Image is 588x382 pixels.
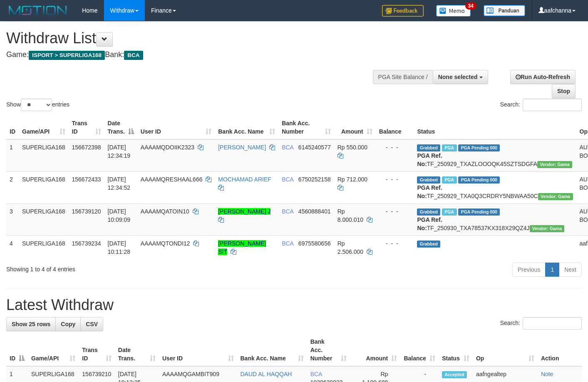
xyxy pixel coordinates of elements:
[69,116,104,139] th: Trans ID: activate to sort column ascending
[545,263,559,277] a: 1
[28,334,79,366] th: Game/API: activate to sort column ascending
[433,70,488,84] button: None selected
[137,116,215,139] th: User ID: activate to sort column ascending
[417,216,442,231] b: PGA Ref. No:
[6,30,384,47] h1: Withdraw List
[442,371,467,378] span: Accepted
[124,51,143,60] span: BCA
[218,176,271,183] a: MOCHAMAD ARIEF
[215,116,278,139] th: Bank Acc. Name: activate to sort column ascending
[218,240,266,255] a: [PERSON_NAME] SIT
[61,321,75,327] span: Copy
[6,334,28,366] th: ID: activate to sort column descending
[104,116,137,139] th: Date Trans.: activate to sort column descending
[282,176,293,183] span: BCA
[310,371,322,377] span: BCA
[417,176,440,184] span: Grabbed
[29,51,105,60] span: ISPORT > SUPERLIGA168
[307,334,350,366] th: Bank Acc. Number: activate to sort column ascending
[379,239,411,248] div: - - -
[400,334,439,366] th: Balance: activate to sort column ascending
[282,240,293,247] span: BCA
[458,208,500,216] span: PGA Pending
[282,144,293,151] span: BCA
[417,241,440,248] span: Grabbed
[19,236,69,259] td: SUPERLIGA168
[523,317,582,330] input: Search:
[108,208,131,223] span: [DATE] 10:09:09
[141,240,190,247] span: AAAAMQTONDI12
[442,176,457,184] span: Marked by aafsoycanthlai
[379,143,411,151] div: - - -
[19,139,69,172] td: SUPERLIGA168
[442,208,457,216] span: Marked by aafsoycanthlai
[414,116,576,139] th: Status
[6,99,69,111] label: Show entries
[350,334,400,366] th: Amount: activate to sort column ascending
[559,263,582,277] a: Next
[414,171,576,203] td: TF_250929_TXA0Q3CRDRY5NBWAA50C
[458,176,500,184] span: PGA Pending
[278,116,334,139] th: Bank Acc. Number: activate to sort column ascending
[337,240,363,255] span: Rp 2.506.000
[72,176,101,183] span: 156672433
[108,240,131,255] span: [DATE] 10:11:28
[72,240,101,247] span: 156739234
[337,176,367,183] span: Rp 712.000
[484,5,525,16] img: panduan.png
[19,116,69,139] th: Game/API: activate to sort column ascending
[382,5,424,17] img: Feedback.jpg
[417,152,442,167] b: PGA Ref. No:
[55,317,81,331] a: Copy
[510,70,576,84] a: Run Auto-Refresh
[241,371,292,377] a: DAUD AL HAQQAH
[79,334,114,366] th: Trans ID: activate to sort column ascending
[334,116,376,139] th: Amount: activate to sort column ascending
[19,203,69,236] td: SUPERLIGA168
[442,144,457,151] span: Marked by aafsoycanthlai
[6,116,19,139] th: ID
[298,240,331,247] span: Copy 6975580656 to clipboard
[538,334,582,366] th: Action
[379,207,411,216] div: - - -
[21,99,52,111] select: Showentries
[458,144,500,151] span: PGA Pending
[141,144,194,151] span: AAAAMQDOIIK2323
[12,321,50,327] span: Show 25 rows
[298,144,331,151] span: Copy 6145240577 to clipboard
[523,99,582,111] input: Search:
[86,321,98,327] span: CSV
[500,317,582,330] label: Search:
[438,74,478,80] span: None selected
[414,139,576,172] td: TF_250929_TXAZLOOOQK45SZTSDGFA
[376,116,414,139] th: Balance
[115,334,159,366] th: Date Trans.: activate to sort column ascending
[414,203,576,236] td: TF_250930_TXA78537KX318X29QZ4J
[530,225,565,232] span: Vendor URL: https://trx31.1velocity.biz
[538,193,573,200] span: Vendor URL: https://trx31.1velocity.biz
[417,144,440,151] span: Grabbed
[512,263,546,277] a: Previous
[218,144,266,151] a: [PERSON_NAME]
[541,371,553,377] a: Note
[373,70,433,84] div: PGA Site Balance /
[6,51,384,59] h4: Game: Bank:
[417,208,440,216] span: Grabbed
[108,176,131,191] span: [DATE] 12:34:52
[6,317,56,331] a: Show 25 rows
[6,139,19,172] td: 1
[19,171,69,203] td: SUPERLIGA168
[237,334,307,366] th: Bank Acc. Name: activate to sort column ascending
[282,208,293,215] span: BCA
[159,334,237,366] th: User ID: activate to sort column ascending
[6,297,582,313] h1: Latest Withdraw
[473,334,538,366] th: Op: activate to sort column ascending
[379,175,411,184] div: - - -
[141,176,203,183] span: AAAAMQRESHAAL666
[6,236,19,259] td: 4
[298,208,331,215] span: Copy 4560888401 to clipboard
[6,171,19,203] td: 2
[337,144,367,151] span: Rp 550.000
[6,203,19,236] td: 3
[500,99,582,111] label: Search:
